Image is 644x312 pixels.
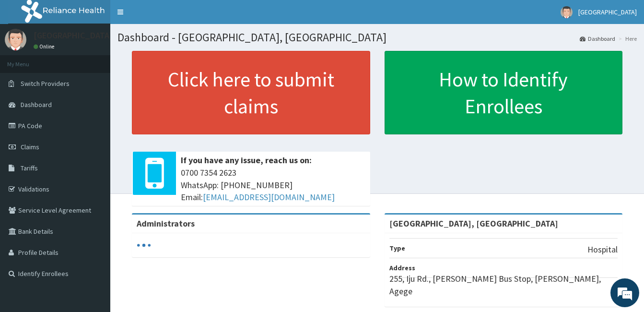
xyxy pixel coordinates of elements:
[5,29,26,50] img: User Image
[616,35,637,43] li: Here
[389,264,415,272] b: Address
[34,31,113,40] p: [GEOGRAPHIC_DATA]
[137,218,195,229] b: Administrators
[34,43,57,50] a: Online
[181,155,312,166] b: If you have any issue, reach us on:
[21,164,38,172] span: Tariffs
[117,31,637,44] h1: Dashboard - [GEOGRAPHIC_DATA], [GEOGRAPHIC_DATA]
[389,244,405,252] b: Type
[203,192,335,203] a: [EMAIL_ADDRESS][DOMAIN_NAME]
[385,51,623,134] a: How to Identify Enrollees
[389,218,558,229] strong: [GEOGRAPHIC_DATA], [GEOGRAPHIC_DATA]
[21,100,52,109] span: Dashboard
[21,143,39,151] span: Claims
[137,238,151,252] svg: audio-loading
[21,79,70,88] span: Switch Providers
[132,51,370,134] a: Click here to submit claims
[587,243,618,256] p: Hospital
[580,35,615,43] a: Dashboard
[561,6,573,18] img: User Image
[181,167,365,204] span: 0700 7354 2623 WhatsApp: [PHONE_NUMBER] Email:
[578,8,637,16] span: [GEOGRAPHIC_DATA]
[389,273,618,297] p: 255, Iju Rd., [PERSON_NAME] Bus Stop, [PERSON_NAME], Agege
